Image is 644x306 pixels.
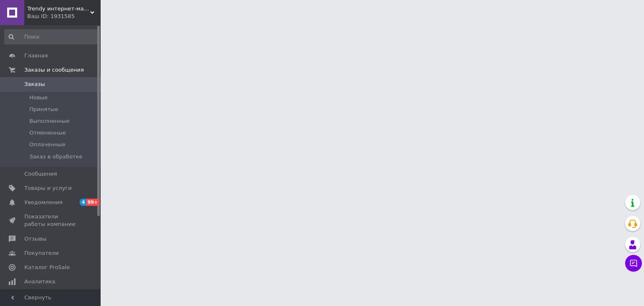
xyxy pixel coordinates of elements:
span: Заказы [24,80,45,88]
button: Чат с покупателем [625,255,642,272]
div: Ваш ID: 1931585 [27,13,101,20]
input: Поиск [4,29,99,44]
span: Оплаченные [29,141,65,148]
span: Заказы и сообщения [24,66,84,74]
span: Отзывы [24,235,47,243]
span: Заказ в обработке [29,153,83,161]
span: 99+ [86,199,100,206]
span: Покупатели [24,249,59,257]
span: Принятые [29,106,58,113]
span: Аналитика [24,278,55,285]
span: Главная [24,52,48,60]
span: Каталог ProSale [24,264,70,271]
span: 4 [80,199,86,206]
span: Сообщения [24,170,57,178]
span: Выполненные [29,117,70,125]
span: Уведомления [24,199,62,206]
span: Товары и услуги [24,184,72,192]
span: Новые [29,94,48,101]
span: Отмененные [29,129,66,137]
span: Показатели работы компании [24,213,78,228]
span: Trendy интернет-магазин [27,5,90,13]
